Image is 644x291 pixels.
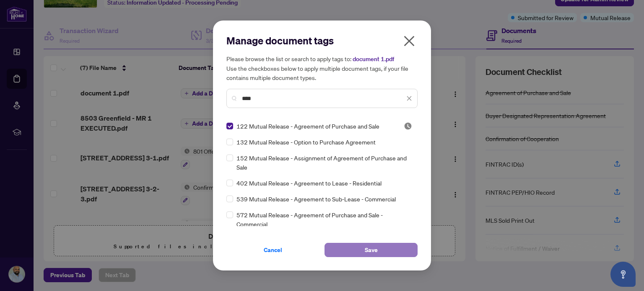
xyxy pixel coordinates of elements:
span: 122 Mutual Release - Agreement of Purchase and Sale [236,121,379,131]
span: 572 Mutual Release - Agreement of Purchase and Sale - Commercial [236,210,413,229]
button: Open asap [610,262,636,287]
button: Cancel [226,243,319,257]
span: close [402,34,416,48]
span: 402 Mutual Release - Agreement to Lease - Residential [236,178,382,188]
span: 132 Mutual Release - Option to Purchase Agreement [236,137,376,147]
h5: Please browse the list or search to apply tags to: Use the checkboxes below to apply multiple doc... [226,54,418,82]
span: Cancel [264,243,282,257]
h2: Manage document tags [226,34,418,47]
span: 539 Mutual Release - Agreement to Sub-Lease - Commercial [236,194,396,203]
span: 152 Mutual Release - Assignment of Agreement of Purchase and Sale [236,153,413,172]
button: Save [325,243,418,257]
span: Pending Review [404,122,412,130]
span: document 1.pdf [353,55,394,63]
span: close [406,95,412,101]
span: Save [365,243,378,257]
img: status [404,122,412,130]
